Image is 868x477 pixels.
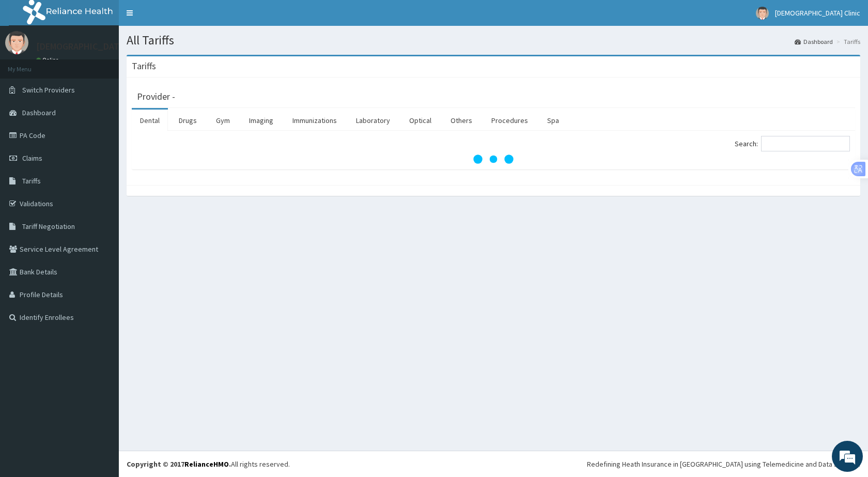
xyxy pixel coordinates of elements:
a: Optical [401,110,440,131]
span: Switch Providers [22,85,75,95]
a: Spa [539,110,567,131]
div: Redefining Heath Insurance in [GEOGRAPHIC_DATA] using Telemedicine and Data Science! [587,459,860,469]
li: Tariffs [834,37,860,46]
h3: Tariffs [132,61,156,71]
h3: Provider - [137,92,175,101]
a: Online [36,56,61,64]
a: RelianceHMO [184,459,229,469]
a: Immunizations [284,110,345,131]
a: Imaging [241,110,282,131]
span: Dashboard [22,108,56,117]
a: Laboratory [348,110,398,131]
strong: Copyright © 2017 . [127,459,231,469]
h1: All Tariffs [127,34,860,47]
span: [DEMOGRAPHIC_DATA] Clinic [775,8,860,18]
a: Procedures [483,110,536,131]
input: Search: [761,136,850,151]
label: Search: [735,136,850,151]
img: User Image [5,31,28,54]
span: Tariffs [22,176,41,186]
p: [DEMOGRAPHIC_DATA] Clinic [36,42,151,51]
footer: All rights reserved. [119,451,868,477]
img: User Image [756,7,769,20]
span: Tariff Negotiation [22,222,75,231]
a: Drugs [171,110,205,131]
svg: audio-loading [473,139,514,180]
span: Claims [22,153,42,163]
a: Dashboard [795,37,833,46]
a: Gym [208,110,238,131]
a: Others [442,110,481,131]
a: Dental [132,110,168,131]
